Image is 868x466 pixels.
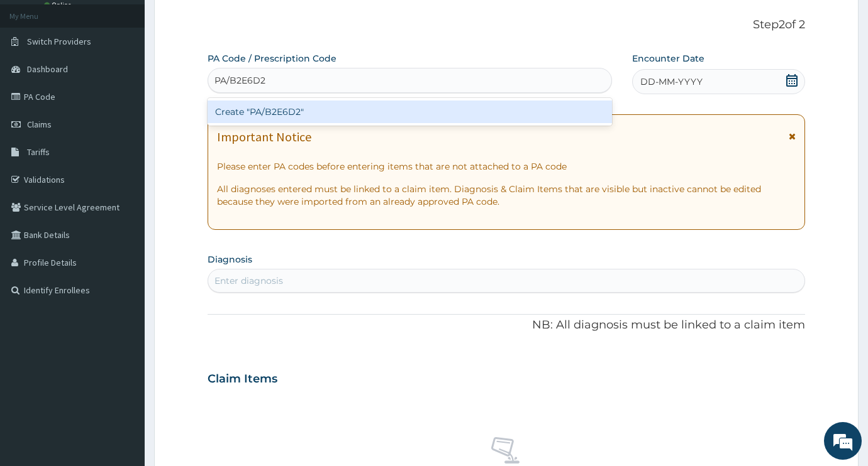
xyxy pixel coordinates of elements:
[208,372,277,386] h3: Claim Items
[27,36,91,47] span: Switch Providers
[44,1,74,9] a: Online
[214,274,283,287] div: Enter diagnosis
[27,146,50,158] span: Tariffs
[27,63,68,75] span: Dashboard
[208,317,805,333] p: NB: All diagnosis must be linked to a claim item
[73,148,174,275] span: We're online!
[217,160,796,173] p: Please enter PA codes before entering items that are not attached to a PA code
[206,6,236,36] div: Minimize live chat window
[27,119,52,130] span: Claims
[208,18,805,32] p: Step 2 of 2
[208,253,252,266] label: Diagnosis
[23,63,51,94] img: d_794563401_company_1708531726252_794563401
[208,100,612,123] div: Create "PA/B2E6D2"
[217,130,311,144] h1: Important Notice
[632,52,704,65] label: Encounter Date
[208,52,337,65] label: PA Code / Prescription Code
[6,323,240,367] textarea: Type your message and hit 'Enter'
[640,75,703,88] span: DD-MM-YYYY
[217,183,796,208] p: All diagnoses entered must be linked to a claim item. Diagnosis & Claim Items that are visible bu...
[65,70,211,87] div: Chat with us now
